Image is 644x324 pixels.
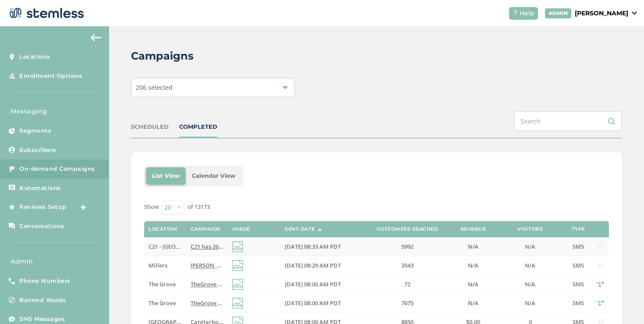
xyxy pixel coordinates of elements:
span: SMS [573,299,584,307]
div: SCHEDULED [131,123,169,131]
span: Help [520,9,534,18]
span: Enrollment Options [19,72,82,81]
label: 3543 [368,262,447,269]
span: N/A [468,280,478,288]
img: icon-img-d887fa0c.svg [232,279,243,290]
span: N/A [525,243,535,250]
label: Sent Date [285,226,315,232]
img: icon-img-d887fa0c.svg [232,241,243,252]
label: of 13173 [188,203,210,211]
label: 08/29/2025 08:29 AM PDT [285,262,359,269]
label: SMS [570,281,587,288]
img: logo-dark-0685b13c.svg [7,4,84,22]
label: Type [572,226,585,232]
label: SMS [570,299,587,307]
label: N/A [499,281,561,288]
li: Calendar View [186,167,241,185]
span: [DATE] 08:00 AM PDT [285,280,341,288]
label: Location [149,226,177,232]
span: 72 [404,280,410,288]
span: SMS [573,243,584,250]
span: 7675 [401,299,414,307]
span: [DATE] 08:00 AM PDT [285,299,341,307]
span: The Grove [149,299,176,307]
span: Subscribers [19,146,57,155]
label: Show [144,203,159,211]
span: 5992 [401,243,414,250]
label: N/A [499,243,561,250]
span: Reviews Setup [19,203,67,211]
span: [PERSON_NAME] has 20% OFF Everything [DATE]. Follow link for more info:) Reply END to cancel [191,261,449,269]
label: TheGrove La Mesa: You have a new notification waiting for you, {first_name}! Reply END to cancel [191,281,223,288]
img: icon-help-white-03924b79.svg [513,11,518,16]
span: SMS Messages [19,315,65,324]
span: On-demand Campaigns [19,165,95,173]
span: SMS [573,261,584,269]
span: N/A [468,299,478,307]
label: N/A [499,299,561,307]
span: Phone Numbers [19,277,71,285]
label: The Grove [149,281,181,288]
label: 5992 [368,243,447,250]
span: 206 selected [136,83,173,92]
span: [DATE] 08:29 AM PDT [285,261,341,269]
span: N/A [525,299,535,307]
label: 72 [368,281,447,288]
span: C21 has 20% OFF Everything [DATE]! Follow link for more details:) Reply END to cancel [191,243,421,250]
span: N/A [525,261,535,269]
img: glitter-stars-b7820f95.gif [73,198,91,216]
span: C21 - [GEOGRAPHIC_DATA] [149,243,220,250]
label: 08/29/2025 08:00 AM PDT [285,281,359,288]
h2: Campaigns [131,48,194,64]
label: N/A [456,262,491,269]
label: Image [232,226,250,232]
label: 08/29/2025 08:33 AM PDT [285,243,359,250]
span: 3543 [401,261,414,269]
img: icon-img-d887fa0c.svg [232,298,243,309]
span: Automations [19,184,61,193]
span: The Grove [149,280,176,288]
label: Millers [149,262,181,269]
label: N/A [456,299,491,307]
span: TheGrove La Mesa: You have a new notification waiting for you, {first_name}! Reply END to cancel [191,299,454,307]
span: SMS [573,280,584,288]
p: [PERSON_NAME] [575,9,628,18]
label: Customers Reached [377,226,439,232]
label: The Grove [149,299,181,307]
iframe: Chat Widget [600,282,644,324]
div: ADMIN [545,8,572,18]
label: 08/29/2025 08:00 AM PDT [285,299,359,307]
label: Revenue [460,226,486,232]
img: icon-arrow-back-accent-c549486e.svg [91,34,101,41]
span: N/A [468,261,478,269]
input: Search [514,111,622,131]
label: C21 - Aberdeen [149,243,181,250]
img: icon-sort-1e1d7615.svg [318,229,322,231]
label: Millers has 20% OFF Everything today. Follow link for more info:) Reply END to cancel [191,262,223,269]
label: 7675 [368,299,447,307]
img: icon_down-arrow-small-66adaf34.svg [632,11,637,15]
img: icon-img-d887fa0c.svg [232,260,243,271]
span: N/A [468,243,478,250]
span: [DATE] 08:33 AM PDT [285,243,341,250]
label: SMS [570,243,587,250]
span: Locations [19,53,50,61]
label: N/A [456,243,491,250]
span: TheGrove La Mesa: You have a new notification waiting for you, {first_name}! Reply END to cancel [191,280,454,288]
label: Campaign [191,226,220,232]
label: SMS [570,262,587,269]
label: N/A [499,262,561,269]
span: Millers [149,261,167,269]
li: List View [146,167,186,185]
label: TheGrove La Mesa: You have a new notification waiting for you, {first_name}! Reply END to cancel [191,299,223,307]
span: Conversations [19,222,64,231]
label: C21 has 20% OFF Everything Today! Follow link for more details:) Reply END to cancel [191,243,223,250]
span: Segments [19,127,51,135]
span: Banned Words [19,296,66,305]
label: Visitors [517,226,543,232]
div: COMPLETED [179,123,217,131]
span: N/A [525,280,535,288]
label: N/A [456,281,491,288]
